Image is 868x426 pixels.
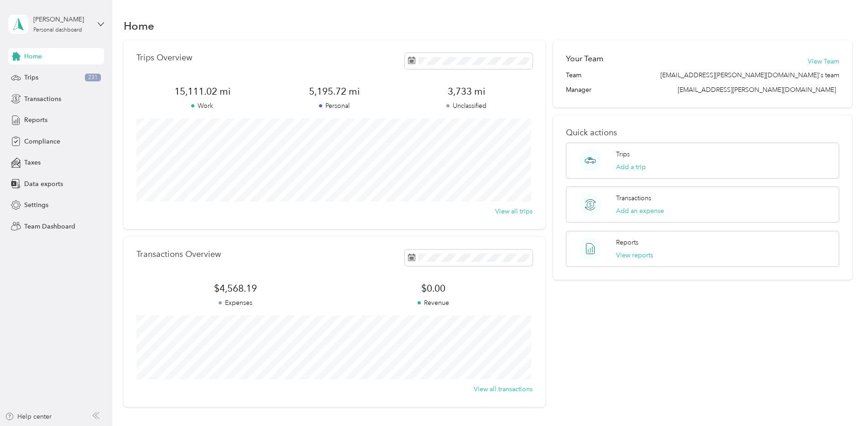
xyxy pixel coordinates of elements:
[136,282,335,295] span: $4,568.19
[136,101,268,111] p: Work
[566,70,581,80] span: Team
[5,412,52,421] button: Help center
[136,250,221,259] p: Transactions Overview
[566,85,591,95] span: Manager
[268,101,400,111] p: Personal
[24,52,42,61] span: Home
[616,206,664,216] button: Add an expense
[136,298,335,308] p: Expenses
[401,101,533,111] p: Unclassified
[33,15,90,24] div: [PERSON_NAME]
[566,53,603,64] h2: Your Team
[24,222,75,231] span: Team Dashboard
[335,298,533,308] p: Revenue
[678,86,836,94] span: [EMAIL_ADDRESS][PERSON_NAME][DOMAIN_NAME]
[495,207,533,216] button: View all trips
[85,74,101,82] span: 231
[616,193,651,203] p: Transactions
[136,53,192,63] p: Trips Overview
[24,200,48,210] span: Settings
[474,384,533,394] button: View all transactions
[808,57,839,66] button: View Team
[24,73,38,82] span: Trips
[24,94,61,104] span: Transactions
[124,21,154,31] h1: Home
[616,149,630,159] p: Trips
[268,85,400,98] span: 5,195.72 mi
[24,115,47,125] span: Reports
[616,238,638,247] p: Reports
[660,70,839,80] span: [EMAIL_ADDRESS][PERSON_NAME][DOMAIN_NAME]'s team
[566,128,839,138] p: Quick actions
[335,282,533,295] span: $0.00
[24,137,60,146] span: Compliance
[616,162,646,172] button: Add a trip
[24,179,63,189] span: Data exports
[33,27,82,33] div: Personal dashboard
[136,85,268,98] span: 15,111.02 mi
[616,250,653,260] button: View reports
[401,85,533,98] span: 3,733 mi
[24,158,41,167] span: Taxes
[817,375,868,426] iframe: Everlance-gr Chat Button Frame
